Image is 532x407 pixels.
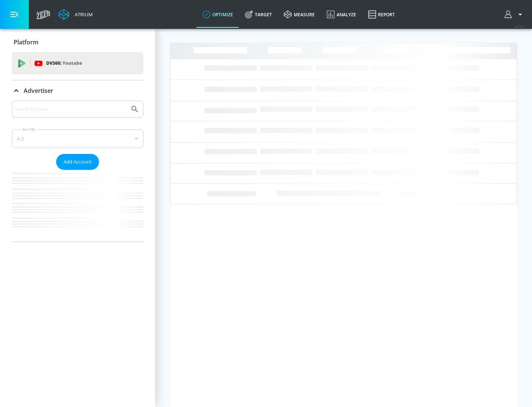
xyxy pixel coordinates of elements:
label: Sort By [21,127,37,132]
div: Atrium [72,11,93,18]
p: Youtube [62,59,82,67]
button: Add Account [56,154,99,170]
p: Advertiser [24,87,53,95]
a: Report [362,1,401,28]
nav: list of Advertiser [12,170,143,242]
div: Platform [12,32,143,53]
p: Platform [14,38,38,46]
div: DV360: Youtube [12,52,143,74]
a: Atrium [58,9,93,20]
p: DV360: [46,59,82,67]
div: A-Z [12,129,143,148]
a: Target [239,1,278,28]
div: Advertiser [12,101,143,242]
a: optimize [197,1,239,28]
a: measure [278,1,321,28]
span: Add Account [64,158,92,166]
input: Search by name [15,104,127,114]
div: Advertiser [12,80,143,101]
span: v 4.19.0 [514,24,525,28]
a: Analyze [321,1,362,28]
